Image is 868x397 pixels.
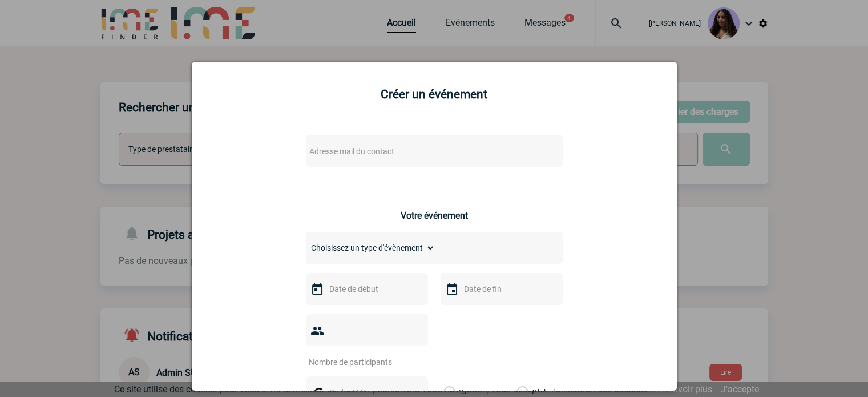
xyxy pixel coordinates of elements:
[326,282,405,296] input: Date de début
[401,210,468,221] h3: Votre événement
[306,355,413,370] input: Nombre de participants
[309,147,394,156] span: Adresse mail du contact
[461,282,540,296] input: Date de fin
[206,87,663,101] h2: Créer un événement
